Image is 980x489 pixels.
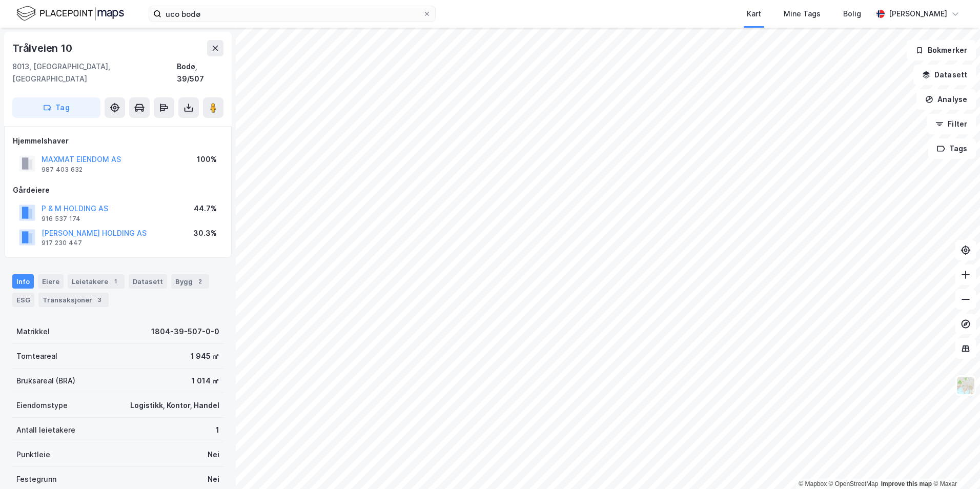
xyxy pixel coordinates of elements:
[12,97,100,118] button: Tag
[161,6,423,22] input: Søk på adresse, matrikkel, gårdeiere, leietakere eller personer
[42,166,83,174] div: 987 403 632
[16,473,56,485] div: Festegrunn
[12,293,34,307] div: ESG
[193,227,217,239] div: 30.3%
[195,276,205,287] div: 2
[881,480,932,487] a: Improve this map
[13,135,223,147] div: Hjemmelshaver
[16,350,57,362] div: Tomteareal
[110,276,120,287] div: 1
[929,440,980,489] div: Kontrollprogram for chat
[829,480,879,487] a: OpenStreetMap
[929,440,980,489] iframe: Chat Widget
[927,114,976,134] button: Filter
[197,153,217,166] div: 100%
[94,295,105,305] div: 3
[208,473,219,485] div: Nei
[16,5,124,23] img: logo.f888ab2527a4732fd821a326f86c7f29.svg
[130,399,219,412] div: Logistikk, Kontor, Handel
[956,376,975,395] img: Z
[889,8,947,20] div: [PERSON_NAME]
[16,424,75,436] div: Antall leietakere
[16,449,50,461] div: Punktleie
[216,424,219,436] div: 1
[129,274,167,289] div: Datasett
[843,8,861,20] div: Bolig
[177,60,223,85] div: Bodø, 39/507
[799,480,827,487] a: Mapbox
[784,8,821,20] div: Mine Tags
[68,274,125,289] div: Leietakere
[42,215,80,223] div: 916 537 174
[16,375,75,387] div: Bruksareal (BRA)
[12,40,74,56] div: Trålveien 10
[208,449,219,461] div: Nei
[12,274,34,289] div: Info
[16,325,50,338] div: Matrikkel
[747,8,761,20] div: Kart
[194,202,217,215] div: 44.7%
[42,239,82,247] div: 917 230 447
[907,40,976,60] button: Bokmerker
[916,89,976,110] button: Analyse
[928,138,976,159] button: Tags
[16,399,68,412] div: Eiendomstype
[38,293,109,307] div: Transaksjoner
[12,60,177,85] div: 8013, [GEOGRAPHIC_DATA], [GEOGRAPHIC_DATA]
[191,350,219,362] div: 1 945 ㎡
[151,325,219,338] div: 1804-39-507-0-0
[171,274,209,289] div: Bygg
[913,65,976,85] button: Datasett
[192,375,219,387] div: 1 014 ㎡
[38,274,64,289] div: Eiere
[13,184,223,196] div: Gårdeiere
